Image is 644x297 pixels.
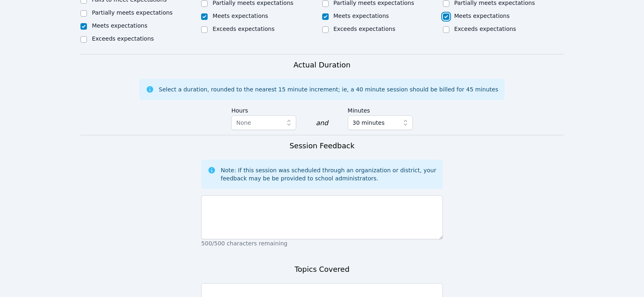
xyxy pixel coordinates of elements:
[295,264,349,275] h3: Topics Covered
[316,118,328,128] div: and
[348,103,413,115] label: Minutes
[236,119,251,126] span: None
[293,59,350,71] h3: Actual Duration
[231,103,296,115] label: Hours
[231,115,296,130] button: None
[212,13,268,19] label: Meets expectations
[92,35,154,42] label: Exceeds expectations
[454,26,516,32] label: Exceeds expectations
[334,26,395,32] label: Exceeds expectations
[92,9,173,16] label: Partially meets expectations
[201,239,442,247] p: 500/500 characters remaining
[334,13,389,19] label: Meets expectations
[221,166,436,182] div: Note: If this session was scheduled through an organization or district, your feedback may be be ...
[289,140,354,152] h3: Session Feedback
[454,13,510,19] label: Meets expectations
[212,26,274,32] label: Exceeds expectations
[92,22,147,29] label: Meets expectations
[353,118,385,128] span: 30 minutes
[348,115,413,130] button: 30 minutes
[159,85,498,93] div: Select a duration, rounded to the nearest 15 minute increment; ie, a 40 minute session should be ...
